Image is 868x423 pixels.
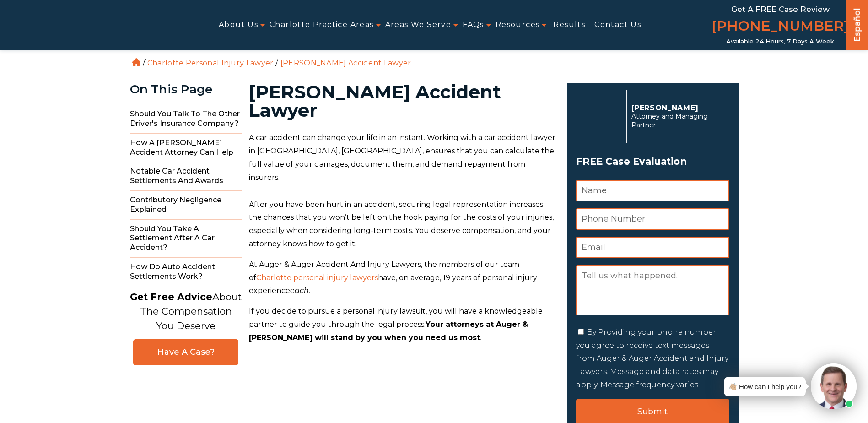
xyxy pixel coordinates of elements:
[130,258,242,286] span: How do Auto Accident Settlements Work?
[249,307,543,329] span: If you decide to pursue a personal injury lawsuit, you will have a knowledgeable partner to guide...
[576,153,729,170] h3: FREE Case Evaluation
[631,103,724,112] p: [PERSON_NAME]
[143,347,229,358] span: Have A Case?
[576,237,729,258] input: Email
[553,15,585,35] a: Results
[249,305,556,344] p: .
[133,339,238,365] a: Have A Case?
[130,134,242,163] span: How a [PERSON_NAME] Accident Attorney Can Help
[576,208,729,230] input: Phone Number
[594,15,641,35] a: Contact Us
[219,15,258,35] a: About Us
[130,291,212,303] strong: Get Free Advice
[463,15,484,35] a: FAQs
[576,93,622,139] img: Herbert Auger
[130,220,242,258] span: Should You Take a Settlement After a Car Accident?
[130,290,242,333] p: About The Compensation You Deserve
[726,38,834,45] span: Available 24 Hours, 7 Days a Week
[576,180,729,201] input: Name
[731,5,830,14] span: Get a FREE Case Review
[576,328,728,389] label: By Providing your phone number, you agree to receive text messages from Auger & Auger Accident an...
[130,162,242,191] span: Notable Car Accident Settlements and Awards
[130,105,242,134] span: Should You Talk to the Other Driver's Insurance Company?
[249,260,519,282] span: At Auger & Auger Accident And Injury Lawyers, the members of our team of
[249,320,528,342] b: Your attorneys at Auger & [PERSON_NAME] will stand by you when you need us most
[290,286,309,295] span: each
[496,15,540,35] a: Resources
[249,83,556,119] h1: [PERSON_NAME] Accident Lawyer
[811,363,857,409] img: Intaker widget Avatar
[130,191,242,220] span: Contributory Negligence Explained
[712,16,849,38] a: [PHONE_NUMBER]
[249,200,554,248] span: After you have been hurt in an accident, securing legal representation increases the chances that...
[147,59,274,67] a: Charlotte Personal Injury Lawyer
[728,380,801,393] div: 👋🏼 How can I help you?
[249,133,555,181] span: A car accident can change your life in an instant. Working with a car accident lawyer in [GEOGRAP...
[132,58,140,66] a: Home
[270,15,374,35] a: Charlotte Practice Areas
[249,273,537,295] span: have, on average, 19 years of personal injury experience
[385,15,452,35] a: Areas We Serve
[5,14,148,36] img: Auger & Auger Accident and Injury Lawyers Logo
[278,59,414,67] li: [PERSON_NAME] Accident Lawyer
[130,83,242,96] div: On This Page
[256,273,378,282] a: Charlotte personal injury lawyers
[631,112,724,130] span: Attorney and Managing Partner
[309,286,310,295] span: .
